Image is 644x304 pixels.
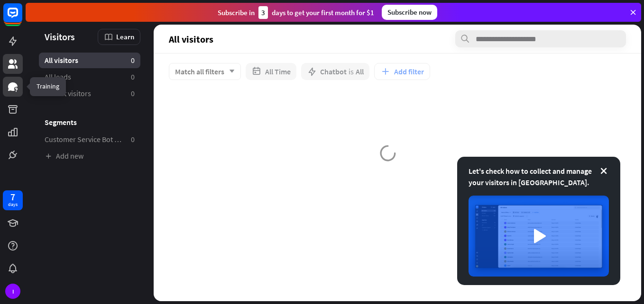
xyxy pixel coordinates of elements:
aside: 0 [131,55,135,65]
div: days [8,201,18,208]
a: Add new [39,148,140,164]
div: 3 [258,6,268,19]
aside: 0 [131,89,135,98]
div: Let's check how to collect and manage your visitors in [GEOGRAPHIC_DATA]. [469,165,609,188]
span: Learn [116,32,134,41]
a: Recent visitors 0 [39,86,140,101]
span: All visitors [45,55,78,65]
button: Open LiveChat chat widget [8,4,36,32]
span: All visitors [169,34,213,45]
span: Visitors [45,31,75,42]
a: Customer Service Bot — Newsletter 0 [39,132,140,147]
span: All leads [45,72,71,82]
span: Recent visitors [45,89,91,98]
div: Subscribe now [382,5,437,20]
div: 7 [10,193,15,201]
a: All leads 0 [39,69,140,85]
a: 7 days [3,190,23,210]
aside: 0 [131,72,135,82]
div: Subscribe in days to get your first month for $1 [218,6,374,19]
h3: Segments [39,117,140,127]
img: image [469,196,609,277]
div: I [5,284,20,299]
aside: 0 [131,134,135,144]
span: Customer Service Bot — Newsletter [45,134,123,144]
